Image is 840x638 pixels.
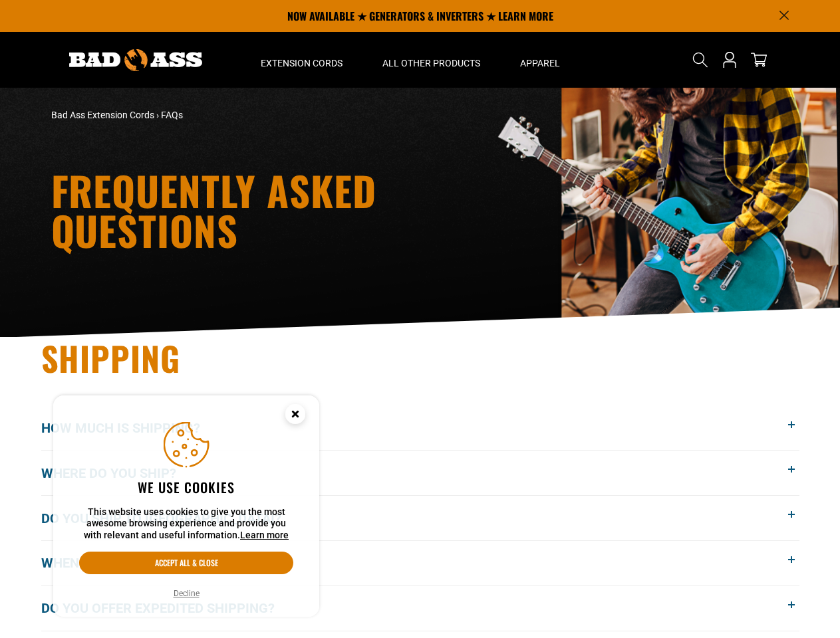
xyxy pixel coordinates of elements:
aside: Cookie Consent [53,395,319,617]
h1: Frequently Asked Questions [51,170,537,250]
span: Shipping [41,333,181,382]
button: Do you offer expedited shipping? [41,586,799,631]
button: When will my order get here? [41,541,799,585]
span: Apparel [520,57,560,69]
span: Where do you ship? [41,463,196,483]
button: Decline [170,587,204,600]
nav: breadcrumbs [51,108,537,122]
button: Accept all & close [79,552,293,574]
img: Bad Ass Extension Cords [69,49,202,71]
button: Where do you ship? [41,451,799,495]
span: All Other Products [382,57,480,69]
h2: We use cookies [79,478,293,496]
span: How much is shipping? [41,418,220,438]
summary: Apparel [500,32,580,88]
summary: Search [690,49,711,70]
summary: Extension Cords [241,32,362,88]
button: How much is shipping? [41,406,799,451]
summary: All Other Products [362,32,500,88]
span: FAQs [161,110,183,120]
span: › [156,110,159,120]
p: This website uses cookies to give you the most awesome browsing experience and provide you with r... [79,506,293,542]
a: Learn more [240,530,289,540]
span: Do you ship to [GEOGRAPHIC_DATA]? [41,508,301,528]
span: Do you offer expedited shipping? [41,598,295,618]
a: Bad Ass Extension Cords [51,110,154,120]
button: Do you ship to [GEOGRAPHIC_DATA]? [41,496,799,540]
span: Extension Cords [261,57,343,69]
span: When will my order get here? [41,553,272,573]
